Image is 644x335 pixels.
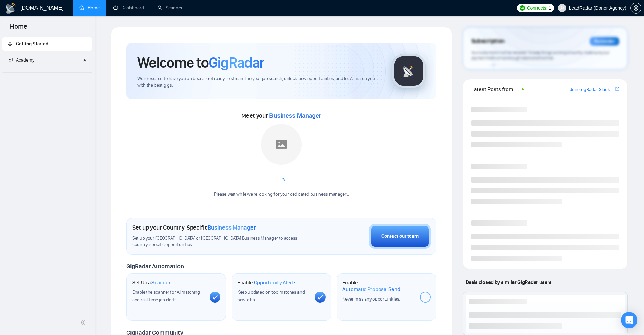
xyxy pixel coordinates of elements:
[527,4,547,12] span: Connects:
[151,279,170,286] span: Scanner
[158,5,183,11] a: searchScanner
[2,37,92,51] li: Getting Started
[126,263,184,270] span: GigRadar Automation
[8,41,13,46] span: rocket
[615,86,619,92] span: export
[549,4,551,12] span: 1
[132,279,170,286] h1: Set Up a
[254,279,297,286] span: Opportunity Alerts
[209,53,264,72] span: GigRadar
[630,5,641,11] a: setting
[208,224,256,231] span: Business Manager
[137,53,264,72] h1: Welcome to
[590,37,619,46] div: Reminder
[16,57,34,63] span: Academy
[132,289,200,303] span: Enable the scanner for AI matching and real-time job alerts.
[369,224,431,249] button: Contact our team
[8,57,34,63] span: Academy
[132,235,311,248] span: Set up your [GEOGRAPHIC_DATA] or [GEOGRAPHIC_DATA] Business Manager to access country-specific op...
[261,124,302,165] img: placeholder.png
[342,279,414,292] h1: Enable
[570,86,614,93] a: Join GigRadar Slack Community
[560,6,565,10] span: user
[630,3,641,14] button: setting
[132,224,256,231] h1: Set up your Country-Specific
[113,5,144,11] a: dashboardDashboard
[471,50,609,61] span: Your subscription will be renewed. To keep things running smoothly, make sure your payment method...
[237,279,297,286] h1: Enable
[615,86,619,92] a: export
[241,112,321,119] span: Meet your
[79,5,100,11] a: homeHome
[269,112,321,119] span: Business Manager
[237,289,305,303] span: Keep updated on top matches and new jobs.
[471,35,505,47] span: Subscription
[621,312,637,328] div: Open Intercom Messenger
[80,319,87,326] span: double-left
[2,70,92,74] li: Academy Homepage
[381,233,419,240] div: Contact our team
[277,177,286,186] span: loading
[137,76,381,89] span: We're excited to have you on board. Get ready to streamline your job search, unlock new opportuni...
[210,191,353,198] div: Please wait while we're looking for your dedicated business manager...
[471,85,520,93] span: Latest Posts from the GigRadar Community
[392,54,426,88] img: gigradar-logo.png
[5,3,16,14] img: logo
[4,22,33,36] span: Home
[520,5,525,11] img: upwork-logo.png
[342,286,400,293] span: Automatic Proposal Send
[463,276,554,288] span: Deals closed by similar GigRadar users
[342,296,400,302] span: Never miss any opportunities.
[8,57,13,62] span: fund-projection-screen
[16,41,48,47] span: Getting Started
